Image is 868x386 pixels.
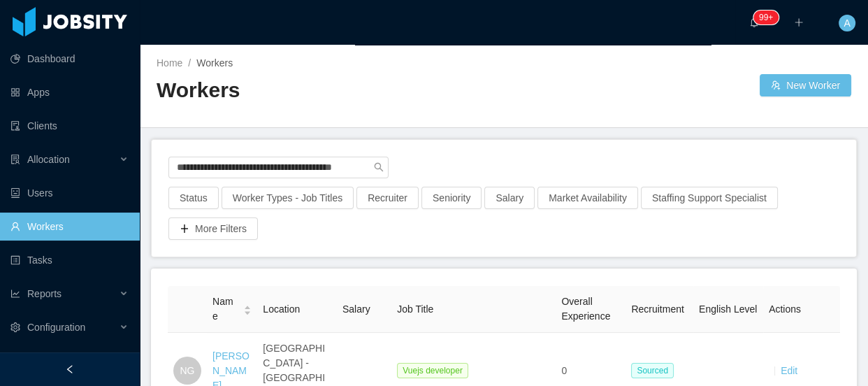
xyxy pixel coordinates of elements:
[631,303,683,315] span: Recruitment
[844,15,850,31] span: A
[180,357,195,385] span: NG
[27,288,62,299] span: Reports
[157,76,504,105] h2: Workers
[10,213,129,241] a: icon: userWorkers
[168,217,258,240] button: icon: plusMore Filters
[374,162,384,172] i: icon: search
[342,303,370,315] span: Salary
[10,289,20,299] i: icon: line-chart
[753,10,779,24] sup: 156
[157,57,182,69] a: Home
[484,187,535,209] button: Salary
[561,296,610,322] span: Overall Experience
[212,294,238,324] span: Name
[27,154,70,165] span: Allocation
[10,179,129,207] a: icon: robotUsers
[631,364,679,376] a: Sourced
[397,363,468,378] span: Vuejs developer
[421,187,482,209] button: Seniority
[10,45,129,73] a: icon: pie-chartDashboard
[699,303,757,315] span: English Level
[356,187,419,209] button: Recruiter
[10,246,129,274] a: icon: profileTasks
[196,57,233,69] span: Workers
[10,322,20,332] i: icon: setting
[397,303,433,315] span: Job Title
[769,303,801,315] span: Actions
[263,303,300,315] span: Location
[537,187,638,209] button: Market Availability
[641,187,778,209] button: Staffing Support Specialist
[222,187,354,209] button: Worker Types - Job Titles
[168,187,219,209] button: Status
[27,322,85,333] span: Configuration
[244,309,252,313] i: icon: caret-down
[781,365,797,376] a: Edit
[760,74,851,96] button: icon: usergroup-addNew Worker
[749,17,759,27] i: icon: bell
[188,57,191,69] span: /
[631,363,674,378] span: Sourced
[10,112,129,140] a: icon: auditClients
[243,303,252,313] div: Sort
[244,304,252,308] i: icon: caret-up
[10,155,20,164] i: icon: solution
[10,78,129,106] a: icon: appstoreApps
[794,17,804,27] i: icon: plus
